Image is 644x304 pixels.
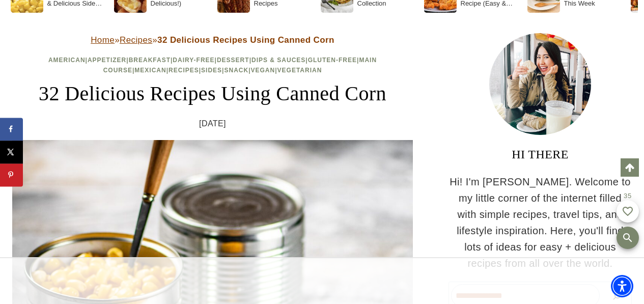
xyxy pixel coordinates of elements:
[251,67,275,74] a: Vegan
[277,67,322,74] a: Vegetarian
[75,258,569,304] iframe: Advertisement
[91,35,115,45] a: Home
[103,57,377,73] a: Main Course
[621,158,639,177] a: Scroll to top
[224,67,248,74] a: Snack
[611,275,633,297] div: Accessibility Menu
[91,35,334,45] span: » »
[129,57,171,64] a: Breakfast
[88,57,126,64] a: Appetizer
[157,35,334,45] strong: 32 Delicious Recipes Using Canned Corn
[173,57,214,64] a: Dairy-Free
[48,57,377,73] span: | | | | | | | | | | | | |
[134,67,166,74] a: Mexican
[201,67,222,74] a: Sides
[120,35,152,45] a: Recipes
[169,67,199,74] a: Recipes
[449,145,632,163] h3: HI THERE
[251,57,305,64] a: Dips & Sauces
[449,174,632,271] p: Hi! I'm [PERSON_NAME]. Welcome to my little corner of the internet filled with simple recipes, tr...
[199,117,226,130] time: [DATE]
[308,57,357,64] a: Gluten-Free
[12,78,413,109] h1: 32 Delicious Recipes Using Canned Corn
[217,57,249,64] a: Dessert
[48,57,86,64] a: American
